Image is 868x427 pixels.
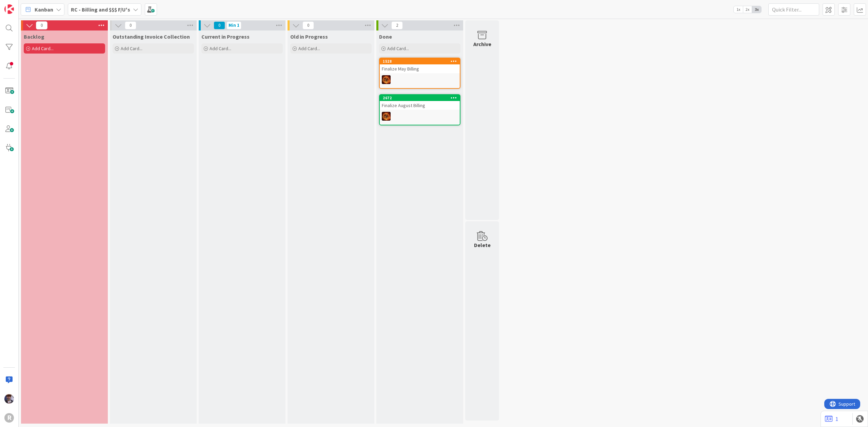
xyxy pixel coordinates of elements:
[380,75,460,84] div: TR
[383,59,460,64] div: 1528
[383,96,460,100] div: 2672
[214,21,225,29] span: 0
[302,21,314,29] span: 0
[201,33,250,40] span: Current in Progress
[210,45,231,52] span: Add Card...
[382,112,391,121] img: TR
[113,33,190,40] span: Outstanding Invoice Collection
[298,45,320,52] span: Add Card...
[14,1,31,9] span: Support
[4,4,14,14] img: Visit kanbanzone.com
[125,21,136,29] span: 0
[32,45,54,52] span: Add Card...
[379,58,460,89] a: 1528Finalize May BillingTR
[4,394,14,404] img: ML
[380,64,460,73] div: Finalize May Billing
[380,58,460,64] div: 1528
[387,45,409,52] span: Add Card...
[380,95,460,101] div: 2672
[752,6,761,13] span: 3x
[768,3,819,16] input: Quick Filter...
[380,112,460,121] div: TR
[4,413,14,423] div: R
[24,33,44,40] span: Backlog
[36,21,47,29] span: 0
[734,6,743,13] span: 1x
[121,45,142,52] span: Add Card...
[380,58,460,73] div: 1528Finalize May Billing
[382,75,391,84] img: TR
[743,6,752,13] span: 2x
[35,5,53,14] span: Kanban
[380,101,460,110] div: Finalize August Billing
[71,6,130,13] b: RC - Billing and $$$ F/U's
[474,241,491,249] div: Delete
[379,94,460,125] a: 2672Finalize August BillingTR
[379,33,392,40] span: Done
[473,40,491,48] div: Archive
[391,21,403,29] span: 2
[825,415,838,423] a: 1
[229,24,239,27] div: Min 1
[380,95,460,110] div: 2672Finalize August Billing
[290,33,328,40] span: Old in Progress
